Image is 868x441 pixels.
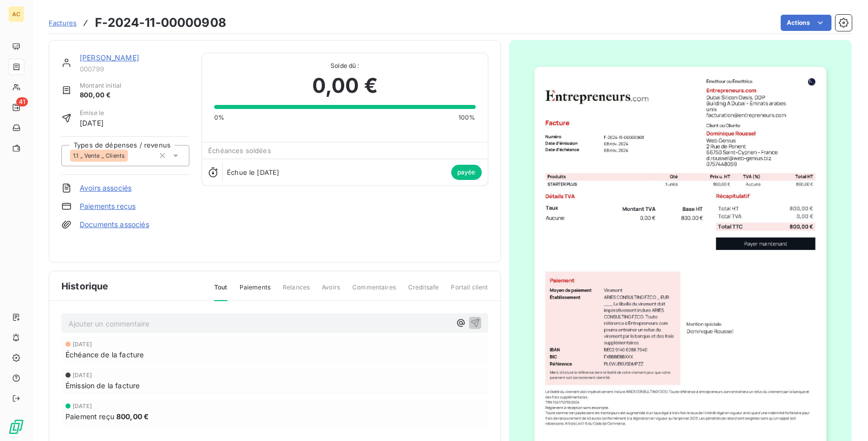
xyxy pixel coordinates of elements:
[208,146,271,155] span: Échéances soldées
[458,113,476,122] span: 100%
[73,153,125,159] span: 1.1 _ Vente _ Clients
[80,90,121,100] span: 800,00 €
[312,70,378,101] span: 0,00 €
[65,380,140,391] span: Émission de la facture
[451,165,482,180] span: payée
[73,372,92,378] span: [DATE]
[80,219,149,230] a: Documents associés
[8,419,24,435] img: Logo LeanPay
[240,283,271,300] span: Paiements
[61,279,109,293] span: Historique
[116,411,149,422] span: 800,00 €
[451,283,488,300] span: Portail client
[8,99,24,116] a: 41
[833,407,858,431] iframe: Intercom live chat
[214,113,224,122] span: 0%
[49,19,77,27] span: Factures
[781,15,831,31] button: Actions
[80,81,121,90] span: Montant initial
[49,18,77,28] a: Factures
[283,283,310,300] span: Relances
[227,168,279,176] span: Échue le [DATE]
[65,349,144,360] span: Échéance de la facture
[16,97,28,106] span: 41
[8,6,24,22] div: AC
[214,61,475,70] span: Solde dû :
[80,201,136,211] a: Paiements reçus
[322,283,340,300] span: Avoirs
[80,53,139,62] a: [PERSON_NAME]
[73,403,92,409] span: [DATE]
[73,341,92,347] span: [DATE]
[80,183,131,193] a: Avoirs associés
[80,108,104,118] span: Émise le
[408,283,439,300] span: Creditsafe
[80,118,104,128] span: [DATE]
[65,411,114,422] span: Paiement reçu
[95,14,226,32] h3: F-2024-11-00000908
[352,283,396,300] span: Commentaires
[214,283,227,301] span: Tout
[80,65,189,73] span: 000799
